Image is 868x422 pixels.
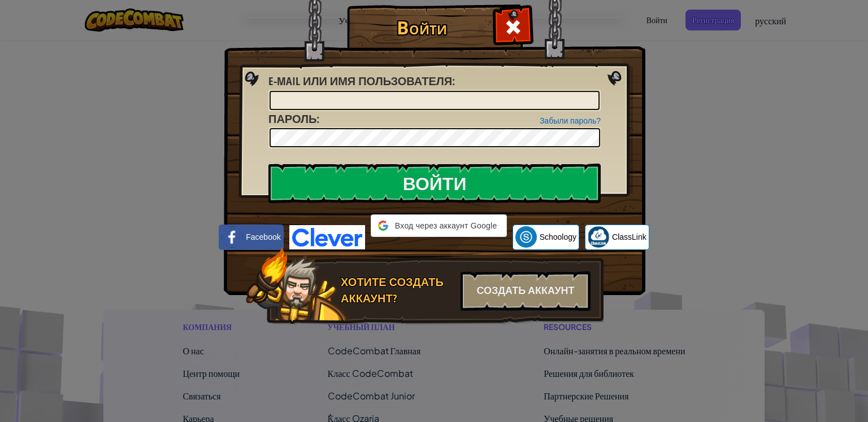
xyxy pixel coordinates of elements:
[365,236,513,261] iframe: Кнопка "Войти с аккаунтом Google"
[289,225,365,249] img: clever-logo-blue.png
[371,214,507,237] div: Вход через аккаунт Google
[268,73,452,89] span: E-mail или имя пользователя
[540,116,601,125] a: Забыли пароль?
[268,111,319,128] label: :
[341,274,454,306] div: Хотите создать аккаунт?
[246,231,280,243] span: Facebook
[268,111,316,126] span: Пароль
[588,226,609,248] img: classlink-logo-small.png
[540,231,576,243] span: Schoology
[393,220,500,231] span: Вход через аккаунт Google
[350,17,494,37] h1: Войти
[222,226,243,248] img: facebook_small.png
[515,226,537,248] img: schoology.png
[268,73,455,90] label: :
[461,271,591,311] div: Создать аккаунт
[612,231,646,243] span: ClassLink
[268,164,601,203] input: Войти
